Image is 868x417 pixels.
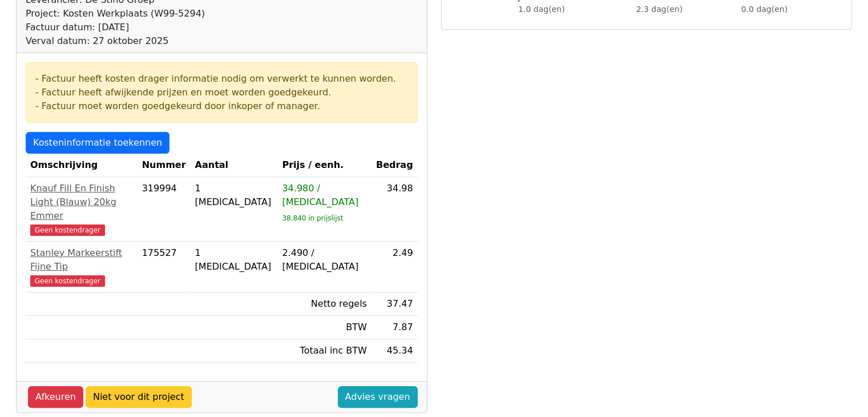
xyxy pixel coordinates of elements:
span: Geen kostendrager [30,275,105,287]
div: - Factuur heeft afwijkende prijzen en moet worden goedgekeurd. [35,86,408,99]
span: Geen kostendrager [30,224,105,236]
span: 0.0 dag(en) [741,5,788,14]
td: Netto regels [277,292,371,316]
span: 2.3 dag(en) [636,5,683,14]
th: Nummer [138,154,191,177]
span: 1.0 dag(en) [518,5,564,14]
sub: 38.840 in prijslijst [282,214,343,222]
div: - Factuur heeft kosten drager informatie nodig om verwerkt te kunnen worden. [35,72,408,86]
a: Knauf Fill En Finish Light (Blauw) 20kg EmmerGeen kostendrager [30,182,133,236]
td: 34.98 [372,177,418,242]
div: 1 [MEDICAL_DATA] [195,182,273,209]
td: Totaal inc BTW [277,339,371,363]
div: Knauf Fill En Finish Light (Blauw) 20kg Emmer [30,182,133,223]
td: BTW [277,316,371,339]
div: - Factuur moet worden goedgekeurd door inkoper of manager. [35,99,408,113]
td: 175527 [138,242,191,292]
a: Kosteninformatie toekennen [26,132,169,154]
th: Bedrag [372,154,418,177]
div: 1 [MEDICAL_DATA] [195,246,273,274]
td: 37.47 [372,292,418,316]
div: 2.490 / [MEDICAL_DATA] [282,246,366,274]
a: Advies vragen [338,386,418,408]
a: Niet voor dit project [86,386,192,408]
th: Omschrijving [26,154,138,177]
div: Stanley Markeerstift Fijne Tip [30,246,133,274]
div: Verval datum: 27 oktober 2025 [26,34,205,48]
div: Factuur datum: [DATE] [26,21,205,34]
div: Project: Kosten Werkplaats (W99-5294) [26,7,205,21]
td: 2.49 [372,242,418,292]
th: Prijs / eenh. [277,154,371,177]
a: Stanley Markeerstift Fijne TipGeen kostendrager [30,246,133,287]
div: 34.980 / [MEDICAL_DATA] [282,182,366,209]
a: Afkeuren [28,386,83,408]
th: Aantal [191,154,278,177]
td: 319994 [138,177,191,242]
td: 7.87 [372,316,418,339]
td: 45.34 [372,339,418,363]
